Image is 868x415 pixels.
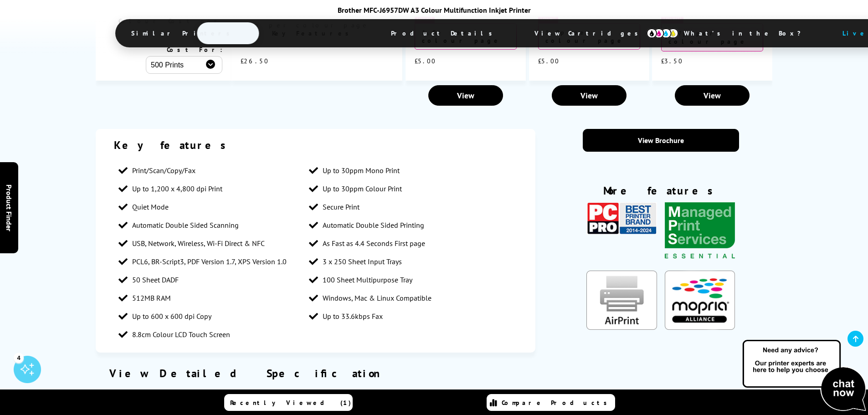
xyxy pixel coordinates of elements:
[132,202,169,211] span: Quiet Mode
[114,138,518,152] div: Key features
[586,202,657,234] img: PC Pro Award
[132,293,171,302] span: 512MB RAM
[665,323,735,332] a: KeyFeatureModal324
[457,90,474,101] span: View
[415,57,436,65] span: £5.00
[675,85,750,106] a: View
[586,323,657,332] a: KeyFeatureModal85
[586,271,657,330] img: AirPrint
[132,166,195,175] span: Print/Scan/Copy/Fax
[521,21,660,45] span: View Cartridges
[647,28,678,38] img: cmyk-icon.svg
[487,394,615,411] a: Compare Products
[583,129,739,152] a: View Brochure
[586,227,657,236] a: KeyFeatureModal353
[740,338,868,413] img: Open Live Chat window
[323,257,402,266] span: 3 x 250 Sheet Input Trays
[323,202,360,211] span: Secure Print
[428,85,503,106] a: View
[670,22,823,44] span: What’s in the Box?
[323,275,412,284] span: 100 Sheet Multipurpose Tray
[323,220,424,230] span: Automatic Double Sided Printing
[538,57,560,65] span: £5.00
[132,275,179,284] span: 50 Sheet DADF
[665,271,735,330] img: Mopria Certified
[118,22,248,44] span: Similar Printers
[132,239,265,248] span: USB, Network, Wireless, Wi-Fi Direct & NFC
[502,399,612,407] span: Compare Products
[14,353,24,363] div: 4
[323,166,400,175] span: Up to 30ppm Mono Print
[5,184,14,231] span: Product Finder
[704,90,721,101] span: View
[323,239,425,248] span: As Fast as 4.4 Seconds First page
[323,184,402,193] span: Up to 30ppm Colour Print
[661,57,683,65] span: £3.50
[323,293,431,302] span: Windows, Mac & Linux Compatible
[132,184,222,193] span: Up to 1,200 x 4,800 dpi Print
[105,366,527,380] div: View Detailed Specification
[552,85,627,106] a: View
[665,202,735,261] img: Brother MPS Essential
[132,257,287,266] span: PCL6, BR-Script3, PDF Version 1.7, XPS Version 1.0
[258,22,367,44] span: Key Features
[132,330,230,339] span: 8.8cm Colour LCD Touch Screen
[230,399,351,407] span: Recently Viewed (1)
[241,57,269,65] span: £26.50
[132,220,239,230] span: Automatic Double Sided Scanning
[580,90,598,101] span: View
[115,5,753,15] div: Brother MFC-J6957DW A3 Colour Multifunction Inkjet Printer
[323,312,383,321] span: Up to 33.6kbps Fax
[377,22,511,44] span: Product Details
[583,184,739,202] div: More features
[665,255,735,264] a: KeyFeatureModal340
[132,312,211,321] span: Up to 600 x 600 dpi Copy
[224,394,353,411] a: Recently Viewed (1)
